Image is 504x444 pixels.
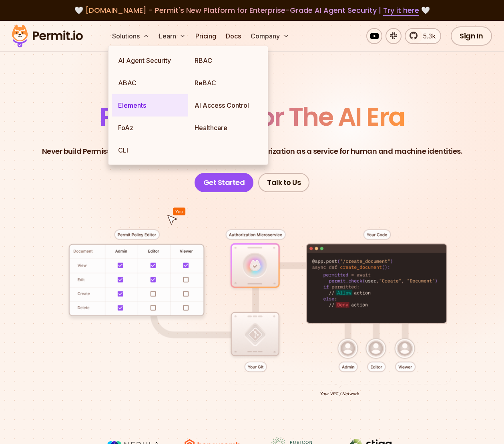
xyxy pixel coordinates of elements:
a: Get Started [195,173,254,192]
a: 5.3k [405,28,441,44]
a: RBAC [188,49,265,72]
a: ABAC [112,72,188,94]
button: Solutions [109,28,153,44]
a: CLI [112,139,188,161]
a: Docs [223,28,244,44]
a: Healthcare [188,117,265,139]
span: Permissions for The AI Era [100,99,405,135]
a: Talk to Us [258,173,309,192]
a: Try it here [383,5,419,16]
span: [DOMAIN_NAME] - Permit's New Platform for Enterprise-Grade AI Agent Security | [85,5,419,15]
a: Sign In [451,26,492,46]
a: AI Access Control [188,94,265,117]
div: 🤍 🤍 [19,5,485,16]
button: Learn [156,28,189,44]
a: ReBAC [188,72,265,94]
a: Pricing [192,28,219,44]
p: Never build Permissions again. Zero-latency fine-grained authorization as a service for human and... [42,146,462,157]
button: Company [247,28,293,44]
a: Elements [112,94,188,117]
a: FoAz [112,117,188,139]
a: AI Agent Security [112,49,188,72]
span: 5.3k [418,31,436,41]
img: Permit logo [8,22,86,50]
